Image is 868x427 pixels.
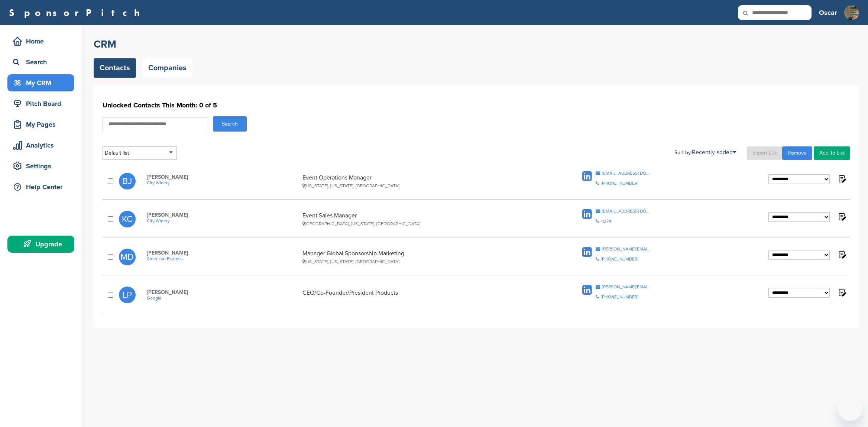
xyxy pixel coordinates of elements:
div: [EMAIL_ADDRESS][DOMAIN_NAME] [602,209,651,213]
div: [GEOGRAPHIC_DATA], [US_STATE], [GEOGRAPHIC_DATA] [302,221,541,226]
a: SponsorPitch [9,8,145,17]
div: [PHONE_NUMBER] [601,181,638,185]
a: Add To List [814,146,850,160]
span: [PERSON_NAME] [147,289,299,295]
a: Search [7,54,74,71]
div: Event Operations Manager [302,174,541,188]
img: Notes [837,174,846,183]
div: [US_STATE], [US_STATE], [GEOGRAPHIC_DATA] [302,183,541,188]
a: Export List [747,146,782,160]
span: [PERSON_NAME] [147,250,299,256]
div: Home [11,35,74,48]
div: [PHONE_NUMBER] [601,257,638,261]
span: BJ [119,173,136,190]
a: Settings [7,158,74,175]
iframe: Button to launch messaging window [838,397,862,421]
div: Search [11,55,74,69]
a: Upgrade [7,236,74,253]
a: Help Center [7,178,74,195]
span: [PERSON_NAME] [147,174,299,180]
a: City Winery [147,218,299,223]
a: Contacts [94,58,136,78]
div: My CRM [11,76,74,90]
h3: Oscar [819,7,837,18]
div: Event Sales Manager [302,212,541,226]
button: Search [213,116,247,132]
a: My Pages [7,116,74,133]
span: LP [119,287,136,303]
div: Help Center [11,180,74,194]
a: Pitch Board [7,95,74,112]
span: [PERSON_NAME] [147,212,299,218]
span: MD [119,249,136,265]
a: City Winery [147,180,299,185]
img: Notes [837,212,846,221]
div: Analytics [11,139,74,152]
a: Remove [782,146,812,160]
a: Analytics [7,137,74,154]
div: [PERSON_NAME][EMAIL_ADDRESS][PERSON_NAME][DOMAIN_NAME] [602,247,651,251]
div: Manager Global Sponsorship Marketing [302,250,541,264]
a: Home [7,33,74,50]
div: Sort by: [674,149,736,155]
div: [PHONE_NUMBER] [601,295,638,299]
div: Upgrade [11,237,74,251]
a: Companies [142,58,192,78]
a: Recently added [692,149,736,156]
span: KC [119,211,136,227]
div: Pitch Board [11,97,74,110]
div: [PERSON_NAME][EMAIL_ADDRESS][DOMAIN_NAME] [602,285,651,289]
img: Notes [837,250,846,259]
div: [US_STATE], [US_STATE], [GEOGRAPHIC_DATA] [302,259,541,264]
div: -1374 [601,219,611,223]
img: Notes [837,288,846,297]
a: Oscar [819,4,837,21]
a: Google [147,295,299,301]
a: My CRM [7,74,74,91]
div: My Pages [11,118,74,131]
h2: CRM [94,38,859,51]
h1: Unlocked Contacts This Month: 0 of 5 [103,98,850,112]
div: Settings [11,159,74,173]
div: Default list [103,146,177,160]
div: CEO/Co-Founder/President Products [302,289,541,301]
div: [EMAIL_ADDRESS][DOMAIN_NAME] [602,171,651,175]
a: American Express [147,256,299,261]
